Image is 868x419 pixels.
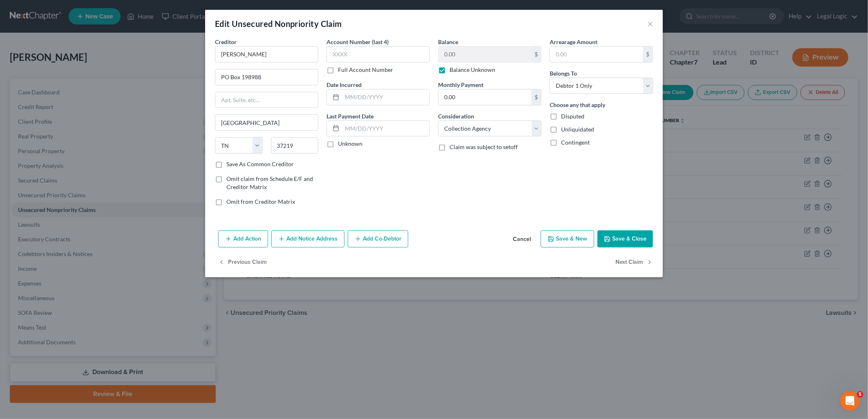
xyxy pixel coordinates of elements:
span: Unliquidated [561,126,594,133]
span: Disputed [561,113,584,120]
label: Consideration [438,112,474,120]
span: 5 [857,391,864,398]
div: $ [643,47,653,62]
label: Full Account Number [338,66,393,74]
label: Choose any that apply [550,100,605,109]
label: Unknown [338,140,362,148]
button: Add Co-Debtor [348,230,408,247]
iframe: Intercom live chat [840,391,860,411]
div: Edit Unsecured Nonpriority Claim [215,18,342,29]
button: Add Notice Address [271,230,345,247]
input: Enter zip... [271,137,319,154]
label: Date Incurred [327,80,362,89]
button: Previous Claim [218,254,267,271]
input: MM/DD/YYYY [342,89,430,105]
input: Apt, Suite, etc... [215,92,318,108]
label: Account Number (last 4) [327,38,389,46]
label: Last Payment Date [327,112,374,120]
span: Claim was subject to setoff [450,143,518,150]
input: 0.00 [550,47,643,62]
label: Balance [438,38,458,46]
input: 0.00 [438,89,531,105]
div: $ [531,89,541,105]
input: Enter city... [215,115,318,130]
input: MM/DD/YYYY [342,121,430,136]
span: Omit claim from Schedule E/F and Creditor Matrix [226,175,313,190]
label: Arrearage Amount [550,38,597,46]
input: 0.00 [438,47,531,62]
input: Enter address... [215,69,318,85]
div: $ [531,47,541,62]
input: Search creditor by name... [215,46,318,62]
button: Next Claim [615,254,653,271]
button: Add Action [218,230,268,247]
span: Belongs To [550,70,577,77]
button: × [647,19,653,29]
label: Save As Common Creditor [226,160,294,168]
label: Monthly Payment [438,80,483,89]
input: XXXX [327,46,430,62]
label: Balance Unknown [450,66,495,74]
button: Cancel [506,231,537,247]
span: Creditor [215,38,237,45]
button: Save & New [541,230,594,247]
span: Contingent [561,139,590,146]
button: Save & Close [597,230,653,247]
span: Omit from Creditor Matrix [226,198,295,205]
